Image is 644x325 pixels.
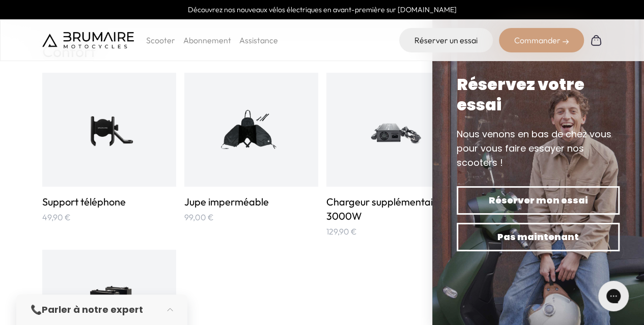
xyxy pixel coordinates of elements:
[146,34,175,46] p: Scooter
[184,211,318,223] p: 99,00 €
[326,225,460,238] p: 129,90 €
[590,34,602,46] img: Panier
[499,28,584,52] div: Commander
[42,73,176,238] a: Support téléphone Support téléphone 49,90 €
[42,211,176,223] p: 49,90 €
[563,39,569,45] img: right-arrow-2.png
[593,277,634,315] iframe: Gorgias live chat messenger
[42,195,176,209] h3: Support téléphone
[183,35,231,45] a: Abonnement
[326,73,460,238] a: Chargeur supplémentaire 3000W Chargeur supplémentaire 3000W 129,90 €
[184,73,318,238] a: Jupe imperméable Jupe imperméable 99,00 €
[206,85,296,174] img: Jupe imperméable
[184,195,318,209] h3: Jupe imperméable
[399,28,493,52] a: Réserver un essai
[348,85,438,174] img: Chargeur supplémentaire 3000W
[326,195,460,223] h3: Chargeur supplémentaire 3000W
[239,35,278,45] a: Assistance
[64,85,154,174] img: Support téléphone
[42,32,134,48] img: Brumaire Motocycles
